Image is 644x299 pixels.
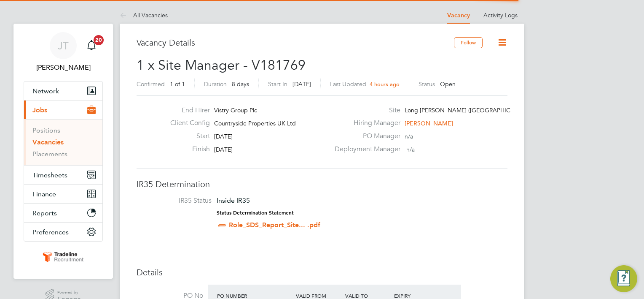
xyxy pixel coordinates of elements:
strong: Status Determination Statement [217,210,294,216]
label: Client Config [164,119,210,128]
span: Countryside Properties UK Ltd [214,120,296,127]
span: Long [PERSON_NAME] ([GEOGRAPHIC_DATA]) [405,106,532,114]
a: Activity Logs [483,11,518,19]
button: Network [24,82,102,100]
a: Positions [32,126,60,134]
span: Finance [32,190,56,198]
span: Inside IR35 [217,196,250,204]
button: Jobs [24,101,102,119]
a: 20 [83,32,100,59]
div: Jobs [24,119,102,165]
label: Status [419,80,435,88]
label: Confirmed [137,80,165,88]
h3: IR35 Determination [137,179,507,190]
span: [DATE] [214,146,233,153]
label: IR35 Status [145,196,212,205]
nav: Main navigation [13,24,113,279]
label: Duration [204,80,227,88]
button: Finance [24,185,102,203]
a: Placements [32,150,67,158]
span: Reports [32,209,57,217]
button: Reports [24,204,102,222]
a: Go to home page [24,250,103,264]
span: Timesheets [32,171,67,179]
a: Role_SDS_Report_Site... .pdf [229,221,320,229]
img: tradelinerecruitment-logo-retina.png [41,250,85,264]
span: Preferences [32,228,69,236]
label: Hiring Manager [330,119,400,128]
label: End Hirer [164,106,210,115]
span: [DATE] [214,133,233,140]
span: Network [32,87,59,95]
h3: Vacancy Details [137,37,454,48]
a: Vacancy [447,12,470,19]
span: n/a [405,133,413,140]
a: JT[PERSON_NAME] [24,32,103,73]
h3: Details [137,267,507,278]
span: Powered by [57,289,81,296]
span: n/a [406,146,415,153]
span: Jobs [32,106,47,114]
span: JT [58,40,69,51]
span: 1 x Site Manager - V181769 [137,57,306,73]
span: Jemima Topping [24,63,103,73]
label: Site [330,106,400,115]
a: All Vacancies [120,11,168,19]
span: Open [440,80,456,88]
span: 4 hours ago [370,81,400,88]
label: Start In [268,80,287,88]
button: Engage Resource Center [610,265,637,292]
span: 20 [94,35,104,45]
span: 1 of 1 [170,80,185,88]
button: Preferences [24,223,102,241]
span: [DATE] [292,80,311,88]
label: Start [164,132,210,141]
button: Follow [454,37,483,48]
span: [PERSON_NAME] [405,120,453,127]
span: 8 days [232,80,249,88]
button: Timesheets [24,166,102,184]
label: Last Updated [330,80,366,88]
label: Finish [164,145,210,154]
label: PO Manager [330,132,400,141]
label: Deployment Manager [330,145,400,154]
span: Vistry Group Plc [214,106,257,114]
a: Vacancies [32,138,64,146]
